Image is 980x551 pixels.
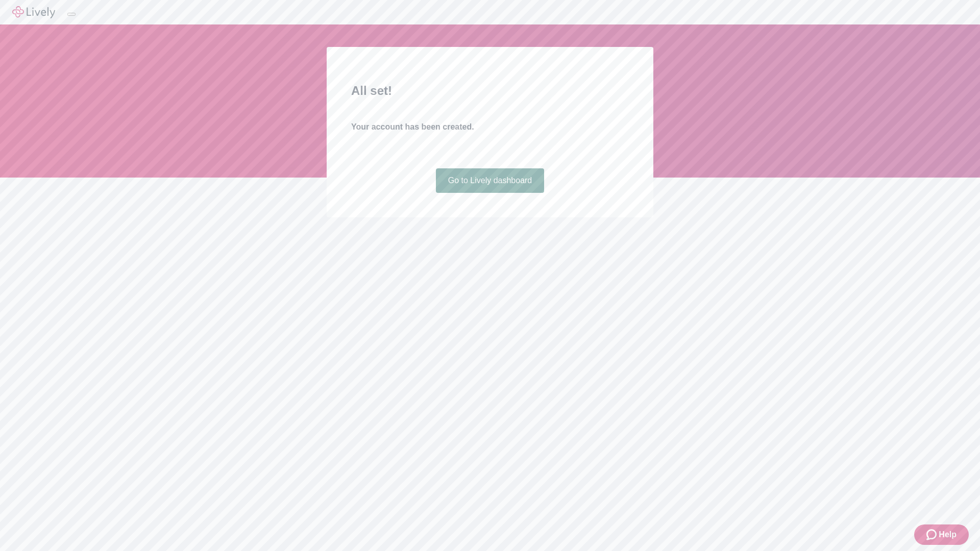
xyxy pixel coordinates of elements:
[351,121,629,133] h4: Your account has been created.
[939,529,957,541] span: Help
[926,529,939,541] svg: Zendesk support icon
[351,82,629,100] h2: All set!
[12,6,55,18] img: Lively
[914,524,969,545] button: Zendesk support iconHelp
[67,13,76,16] button: Log out
[436,168,545,193] a: Go to Lively dashboard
